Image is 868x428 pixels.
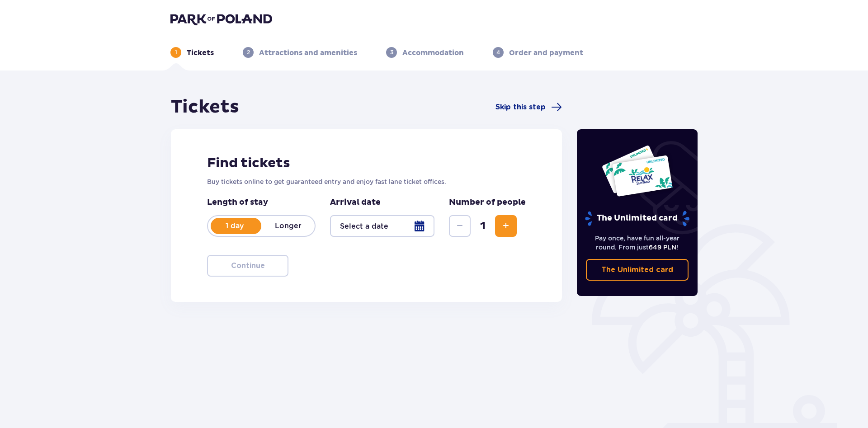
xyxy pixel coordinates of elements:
[493,47,583,58] div: 4Order and payment
[449,215,471,237] button: Decrease
[259,48,357,58] p: Attractions and amenities
[261,221,315,231] p: Longer
[386,47,464,58] div: 3Accommodation
[330,197,381,208] p: Arrival date
[472,219,493,233] span: 1
[496,48,500,56] p: 4
[207,255,288,277] button: Continue
[390,48,393,56] p: 3
[649,244,676,251] span: 649 PLN
[207,155,526,172] h2: Find tickets
[207,177,526,186] p: Buy tickets online to get guaranteed entry and enjoy fast lane ticket offices.
[243,47,357,58] div: 2Attractions and amenities
[175,48,177,56] p: 1
[495,215,517,237] button: Increase
[509,48,583,58] p: Order and payment
[170,13,272,25] img: Park of Poland logo
[601,145,673,197] img: Two entry cards to Suntago with the word 'UNLIMITED RELAX', featuring a white background with tro...
[586,259,689,281] a: The Unlimited card
[495,102,562,113] a: Skip this step
[208,221,261,231] p: 1 day
[170,47,214,58] div: 1Tickets
[586,234,689,252] p: Pay once, have fun all-year round. From just !
[402,48,464,58] p: Accommodation
[449,197,526,208] p: Number of people
[171,96,239,118] h1: Tickets
[601,265,673,275] p: The Unlimited card
[584,211,690,226] p: The Unlimited card
[187,48,214,58] p: Tickets
[247,48,250,56] p: 2
[231,261,265,271] p: Continue
[495,102,546,112] span: Skip this step
[207,197,316,208] p: Length of stay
